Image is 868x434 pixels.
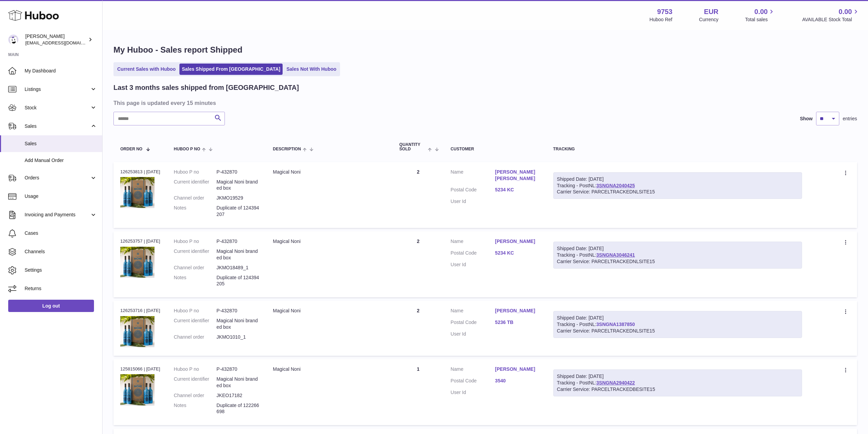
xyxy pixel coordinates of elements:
[843,116,857,122] span: entries
[284,64,339,75] a: Sales Not With Huboo
[174,308,217,314] dt: Huboo P no
[120,316,154,347] img: 1651244466.jpg
[115,64,178,75] a: Current Sales with Huboo
[217,376,259,389] dd: Magical Noni branded box
[451,250,495,258] dt: Postal Code
[120,238,160,244] div: 126253757 | [DATE]
[174,265,217,271] dt: Channel order
[495,308,540,314] a: [PERSON_NAME]
[25,212,90,218] span: Invoicing and Payments
[25,40,100,45] span: [EMAIL_ADDRESS][DOMAIN_NAME]
[217,334,259,340] dd: JKMO1010_1
[120,308,160,314] div: 126253716 | [DATE]
[8,35,18,45] img: info@welovenoni.com
[557,315,799,321] div: Shipped Date: [DATE]
[553,242,802,269] div: Tracking - PostNL:
[745,16,775,23] span: Total sales
[393,301,444,356] td: 2
[217,238,259,245] dd: P-432870
[495,238,540,245] a: [PERSON_NAME]
[174,366,217,372] dt: Huboo P no
[557,245,799,252] div: Shipped Date: [DATE]
[495,187,540,193] a: 5234 KC
[217,402,259,415] p: Duplicate of 122266698
[174,402,217,415] dt: Notes
[174,205,217,218] dt: Notes
[217,317,259,330] dd: Magical Noni branded box
[553,369,802,396] div: Tracking - PostNL:
[25,105,90,111] span: Stock
[553,311,802,338] div: Tracking - PostNL:
[451,169,495,184] dt: Name
[557,328,799,334] div: Carrier Service: PARCELTRACKEDNLSITE15
[25,230,97,236] span: Cases
[451,389,495,396] dt: User Id
[273,366,386,372] div: Magical Noni
[120,177,154,208] img: 1651244466.jpg
[557,189,799,195] div: Carrier Service: PARCELTRACKEDNLSITE15
[113,44,857,55] h1: My Huboo - Sales report Shipped
[596,380,635,385] a: 3SNGNA2940422
[657,7,673,16] strong: 9753
[179,64,283,75] a: Sales Shipped From [GEOGRAPHIC_DATA]
[596,252,635,258] a: 3SNGNA3046241
[451,261,495,268] dt: User Id
[217,248,259,261] dd: Magical Noni branded box
[451,198,495,205] dt: User Id
[25,193,97,200] span: Usage
[393,162,444,228] td: 2
[120,147,143,151] span: Order No
[393,359,444,425] td: 1
[451,187,495,195] dt: Postal Code
[495,250,540,256] a: 5234 KC
[495,319,540,326] a: 5236 TB
[273,238,386,245] div: Magical Noni
[25,175,90,181] span: Orders
[217,308,259,314] dd: P-432870
[120,247,154,278] img: 1651244466.jpg
[25,157,97,164] span: Add Manual Order
[557,176,799,182] div: Shipped Date: [DATE]
[495,366,540,372] a: [PERSON_NAME]
[451,331,495,337] dt: User Id
[451,308,495,316] dt: Name
[174,376,217,389] dt: Current identifier
[451,366,495,374] dt: Name
[745,7,775,23] a: 0.00 Total sales
[174,179,217,192] dt: Current identifier
[553,172,802,199] div: Tracking - PostNL:
[557,373,799,380] div: Shipped Date: [DATE]
[451,378,495,386] dt: Postal Code
[174,195,217,201] dt: Channel order
[174,392,217,399] dt: Channel order
[451,319,495,327] dt: Postal Code
[113,99,855,107] h3: This page is updated every 15 minutes
[217,392,259,399] dd: JKEO17182
[174,238,217,245] dt: Huboo P no
[495,378,540,384] a: 3540
[393,231,444,297] td: 2
[451,238,495,246] dt: Name
[557,386,799,393] div: Carrier Service: PARCELTRACKEDBESITE15
[273,308,386,314] div: Magical Noni
[25,267,97,273] span: Settings
[8,300,94,312] a: Log out
[495,169,540,182] a: [PERSON_NAME] [PERSON_NAME]
[217,179,259,192] dd: Magical Noni branded box
[120,169,160,175] div: 126253813 | [DATE]
[802,7,860,23] a: 0.00 AVAILABLE Stock Total
[802,16,860,23] span: AVAILABLE Stock Total
[174,169,217,175] dt: Huboo P no
[699,16,719,23] div: Currency
[174,248,217,261] dt: Current identifier
[25,248,97,255] span: Channels
[113,83,299,92] h2: Last 3 months sales shipped from [GEOGRAPHIC_DATA]
[596,183,635,188] a: 3SNGNA2040425
[650,16,673,23] div: Huboo Ref
[120,374,154,405] img: 1651244466.jpg
[25,140,97,147] span: Sales
[25,86,90,93] span: Listings
[217,205,259,218] p: Duplicate of 124394207
[120,366,160,372] div: 125815066 | [DATE]
[800,116,813,122] label: Show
